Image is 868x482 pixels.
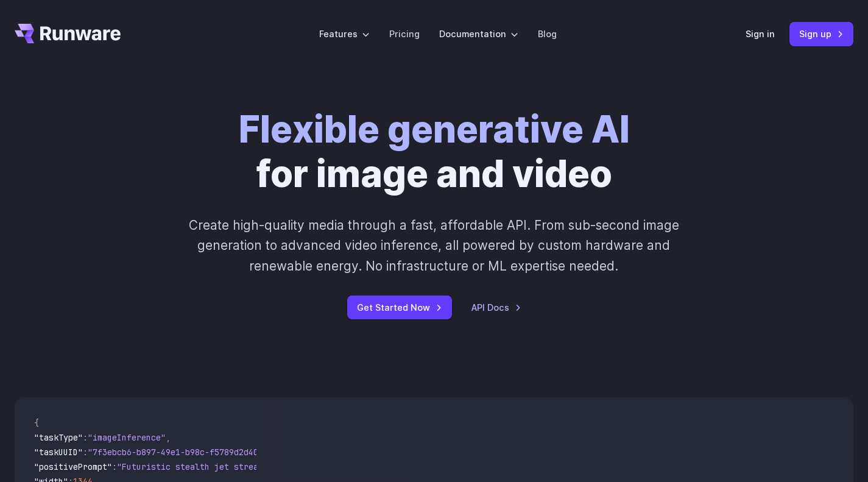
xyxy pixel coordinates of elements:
a: Get Started Now [347,296,452,319]
label: Features [319,27,370,41]
span: : [83,432,88,443]
a: Go to / [15,24,121,43]
span: , [166,432,171,443]
span: : [83,447,88,458]
span: { [34,417,39,428]
a: Blog [538,27,557,41]
a: Sign in [746,27,775,41]
h1: for image and video [239,107,630,196]
span: : [112,461,117,472]
span: "Futuristic stealth jet streaking through a neon-lit cityscape with glowing purple exhaust" [117,461,560,472]
p: Create high-quality media through a fast, affordable API. From sub-second image generation to adv... [166,215,702,276]
a: API Docs [471,300,521,314]
strong: Flexible generative AI [239,107,630,152]
span: "positivePrompt" [34,461,112,472]
span: "taskType" [34,432,83,443]
a: Sign up [789,22,853,46]
span: "imageInference" [88,432,166,443]
span: "taskUUID" [34,447,83,458]
span: "7f3ebcb6-b897-49e1-b98c-f5789d2d40d7" [88,447,273,458]
a: Pricing [389,27,420,41]
label: Documentation [439,27,518,41]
